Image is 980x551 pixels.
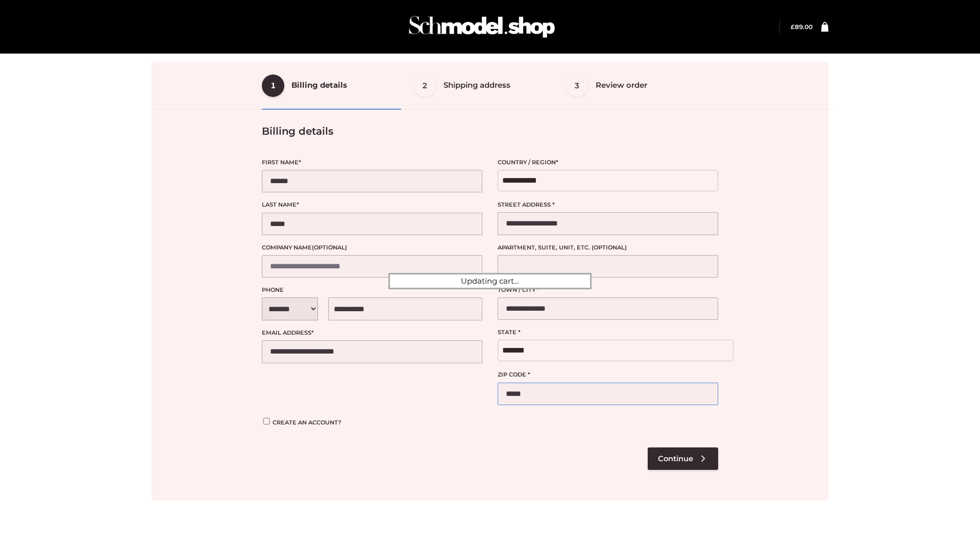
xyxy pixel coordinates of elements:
img: Schmodel Admin 964 [405,7,558,47]
span: £ [791,23,795,31]
bdi: 89.00 [791,23,813,31]
a: £89.00 [791,23,813,31]
div: Updating cart... [388,273,592,289]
